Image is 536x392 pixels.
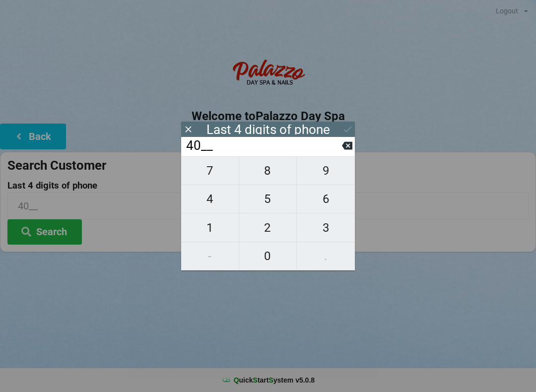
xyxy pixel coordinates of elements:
[239,242,297,270] button: 0
[297,160,355,181] span: 9
[297,156,355,185] button: 9
[297,213,355,242] button: 3
[239,185,297,213] button: 5
[297,185,355,213] button: 6
[239,156,297,185] button: 8
[181,217,239,238] span: 1
[206,125,330,134] div: Last 4 digits of phone
[239,246,297,266] span: 0
[239,189,297,209] span: 5
[181,160,239,181] span: 7
[239,213,297,242] button: 2
[181,185,239,213] button: 4
[239,217,297,238] span: 2
[297,217,355,238] span: 3
[297,189,355,209] span: 6
[239,160,297,181] span: 8
[181,189,239,209] span: 4
[181,213,239,242] button: 1
[181,156,239,185] button: 7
